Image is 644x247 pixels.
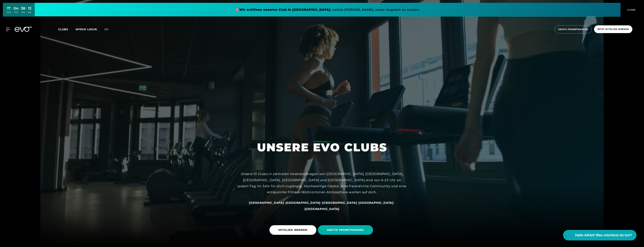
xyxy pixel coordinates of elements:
button: CLOSE [621,3,641,17]
a: [GEOGRAPHIC_DATA] [305,207,340,211]
div: - - - - [238,200,406,212]
a: MITGLIED WERDEN [269,222,318,238]
a: Gratis Probetraining [554,25,593,33]
div: : [12,6,13,16]
span: [GEOGRAPHIC_DATA] [322,201,357,205]
div: : [19,6,20,16]
a: [GEOGRAPHIC_DATA] [286,201,321,205]
a: [GEOGRAPHIC_DATA] [249,201,284,205]
div: SEK [28,11,31,14]
button: Hallo Athlet! Was möchtest du tun? [563,230,636,240]
div: 38 [21,6,25,11]
span: [GEOGRAPHIC_DATA] [286,201,321,205]
h1: UNSERE EVO CLUBS [257,140,387,155]
span: en [104,28,109,31]
div: STD [14,11,18,14]
a: MYEVO LOGIN [76,28,97,31]
span: Gratis Probetraining [558,28,588,31]
a: GRATIS PROBETRAINING [318,222,375,238]
div: : [26,6,27,16]
span: Hallo Athlet! Was möchtest du tun? [575,233,632,238]
div: 17 [6,6,11,11]
a: [GEOGRAPHIC_DATA] [358,201,394,205]
a: Jetzt Mitglied werden [593,25,633,33]
div: MIN [21,11,25,14]
div: 04 [14,6,18,11]
span: CLOSE [626,8,636,11]
span: GRATIS PROBETRAINING [327,228,364,232]
a: en [104,27,113,32]
div: 13 [28,6,31,11]
span: [GEOGRAPHIC_DATA] [358,201,394,205]
a: Clubs [58,27,76,31]
span: [GEOGRAPHIC_DATA] [249,201,284,205]
span: MITGLIED WERDEN [278,228,307,232]
div: TAGE [6,11,11,14]
a: [GEOGRAPHIC_DATA] [322,201,357,205]
span: Jetzt Mitglied werden [597,28,629,31]
div: Unsere 10 Clubs in zentralen Innenstadtlagen von [GEOGRAPHIC_DATA], [GEOGRAPHIC_DATA], [GEOGRAPHI... [238,171,406,195]
span: Clubs [58,28,68,31]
